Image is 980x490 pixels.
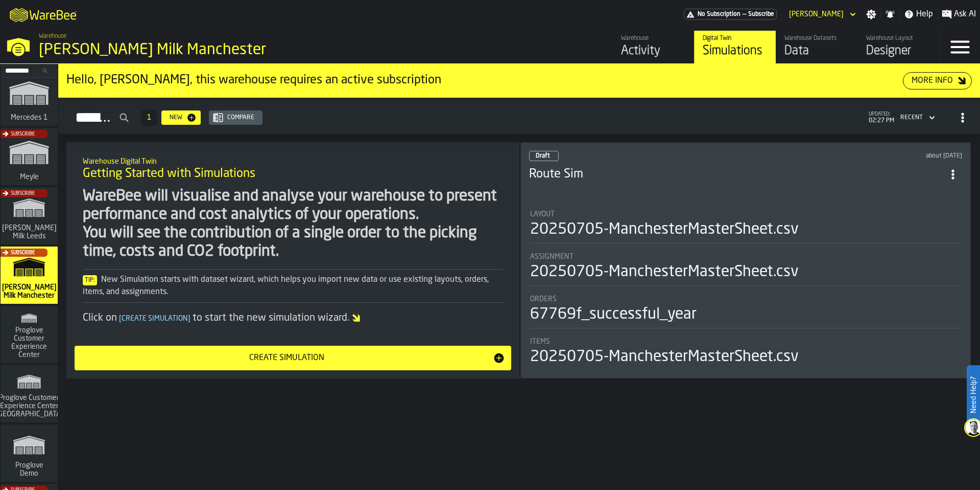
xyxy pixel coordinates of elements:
a: link-to-/wh/i/9ddcc54a-0a13-4fa4-8169-7a9b979f5f30/simulations [1,187,58,247]
div: Compare [223,114,258,121]
label: button-toggle-Notifications [881,9,899,19]
div: ItemListCard- [58,64,980,98]
div: 20250705-ManchesterMasterSheet.csv [530,263,799,281]
div: status-0 2 [529,151,559,161]
a: link-to-/wh/i/b09612b5-e9f1-4a3a-b0a4-784729d61419/designer [857,31,939,63]
span: Subscribe [11,191,35,196]
div: Data [784,43,849,59]
div: Designer [866,43,931,59]
a: link-to-/wh/i/b725f59e-a7b8-4257-9acf-85a504d5909c/simulations [1,365,58,425]
div: WareBee will visualise and analyse your warehouse to present performance and cost analytics of yo... [83,187,503,261]
button: button-New [161,110,201,125]
div: DropdownMenuValue-Pavle Vasic [785,8,858,20]
div: Click on to start the new simulation wizard. [83,311,503,325]
span: [ [119,315,122,322]
span: Create Simulation [117,315,193,322]
div: ItemListCard- [66,142,519,378]
span: 02:27 PM [869,117,894,124]
div: Activity [621,43,686,59]
span: Items [530,338,550,346]
span: Assignment [530,253,573,261]
div: 20250705-ManchesterMasterSheet.csv [530,348,799,366]
div: New [165,114,186,121]
div: DropdownMenuValue-4 [900,114,923,121]
span: 1 [147,114,151,121]
span: Warehouse [39,33,66,40]
a: link-to-/wh/i/e36b03eb-bea5-40ab-83a2-6422b9ded721/simulations [1,425,58,484]
div: Title [530,338,962,346]
span: updated: [869,112,894,117]
span: Draft [536,153,550,159]
span: Layout [530,210,555,218]
a: link-to-/wh/i/b09612b5-e9f1-4a3a-b0a4-784729d61419/simulations [1,247,58,306]
div: Title [530,253,962,261]
span: Mercedes 1 [9,114,50,122]
div: title-Getting Started with Simulations [75,150,511,187]
h2: Sub Title [83,155,503,166]
a: link-to-/wh/i/a559492c-8db7-4f96-b4fe-6fc1bd76401c/simulations [1,128,58,187]
span: ] [188,315,190,322]
div: Menu Subscription [684,9,777,20]
a: link-to-/wh/i/b09612b5-e9f1-4a3a-b0a4-784729d61419/data [776,31,857,63]
label: Need Help? [968,366,979,424]
div: Create Simulation [81,352,493,364]
div: Title [530,210,962,218]
div: stat-Layout [530,210,962,243]
div: ItemListCard-DashboardItemContainer [520,142,971,378]
div: Updated: 7/11/2025, 11:51:05 AM Created: 7/11/2025, 11:39:17 AM [761,152,962,160]
div: DropdownMenuValue-4 [896,112,937,124]
span: Tip: [83,275,97,285]
section: card-SimulationDashboardCard-draft [529,200,963,368]
div: ButtonLoadMore-Load More-Prev-First-Last [137,109,161,126]
a: link-to-/wh/i/b09612b5-e9f1-4a3a-b0a4-784729d61419/simulations [694,31,776,63]
label: button-toggle-Settings [862,9,880,19]
div: stat-Orders [530,295,962,328]
div: 67769f_successful_year [530,305,697,324]
div: stat-Assignment [530,253,962,286]
span: Getting Started with Simulations [83,166,255,182]
button: button-Compare [209,110,262,125]
div: Title [530,295,962,303]
a: link-to-/wh/i/b09612b5-e9f1-4a3a-b0a4-784729d61419/pricing/ [684,9,777,20]
div: Digital Twin [703,35,768,42]
label: button-toggle-Help [900,8,937,20]
a: link-to-/wh/i/a24a3e22-db74-4543-ba93-f633e23cdb4e/simulations [1,69,58,128]
h3: Route Sim [529,166,944,183]
div: DropdownMenuValue-Pavle Vasic [789,10,844,18]
div: Hello, [PERSON_NAME], this warehouse requires an active subscription [66,72,903,88]
h2: button-Simulations [58,98,980,134]
div: 20250705-ManchesterMasterSheet.csv [530,220,799,239]
span: Help [916,8,933,20]
span: Ask AI [954,8,976,20]
a: link-to-/wh/i/ad8a128b-0962-41b6-b9c5-f48cc7973f93/simulations [1,306,58,365]
span: — [743,11,746,18]
label: button-toggle-Ask AI [938,8,980,20]
span: No Subscription [698,11,740,18]
button: button-More Info [903,72,972,90]
div: Warehouse Datasets [784,35,849,42]
div: stat-Items [530,338,962,366]
div: New Simulation starts with dataset wizard, which helps you import new data or use existing layout... [83,274,503,298]
div: Warehouse Layout [866,35,931,42]
label: button-toggle-Menu [940,31,980,63]
button: button-Create Simulation [75,346,511,370]
div: Simulations [703,43,768,59]
span: Subscribe [11,250,35,256]
div: Warehouse [621,35,686,42]
span: Proglove Demo [5,461,54,478]
span: Orders [530,295,557,303]
a: link-to-/wh/i/b09612b5-e9f1-4a3a-b0a4-784729d61419/feed/ [612,31,694,63]
div: More Info [907,75,957,87]
span: Proglove Customer Experience Center [5,326,54,359]
span: Subscribe [748,11,774,18]
span: Subscribe [11,131,35,137]
div: [PERSON_NAME] Milk Manchester [39,41,315,59]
